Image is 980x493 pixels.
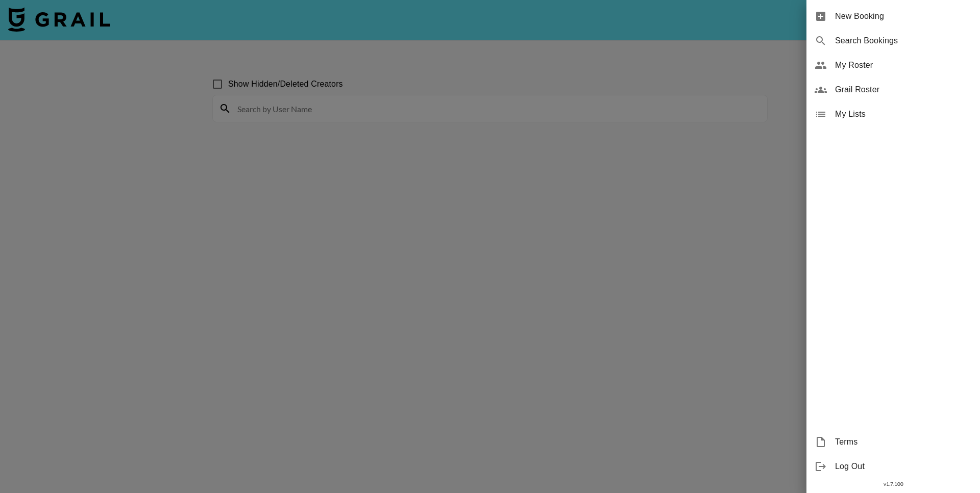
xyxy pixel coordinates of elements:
span: Grail Roster [835,84,972,96]
div: Log Out [806,454,980,479]
div: Grail Roster [806,77,980,102]
div: Search Bookings [806,29,980,53]
span: My Lists [835,108,972,120]
span: New Booking [835,10,972,22]
div: Terms [806,430,980,454]
span: My Roster [835,59,972,71]
span: Terms [835,436,972,448]
span: Log Out [835,460,972,473]
span: Search Bookings [835,35,972,47]
div: New Booking [806,4,980,29]
div: My Lists [806,102,980,126]
div: v 1.7.100 [806,479,980,489]
div: My Roster [806,53,980,77]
